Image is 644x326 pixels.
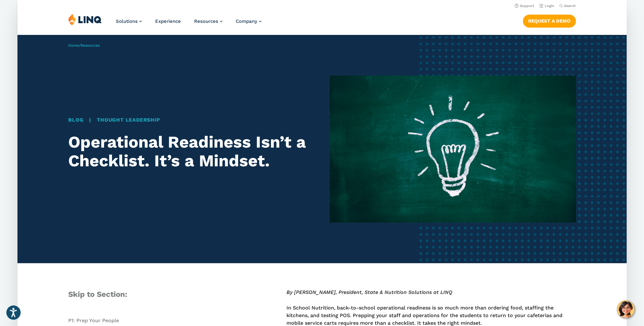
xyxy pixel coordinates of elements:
[68,317,119,323] a: P1: Prep Your People
[515,4,534,8] a: Support
[68,43,100,48] span: /
[17,2,627,9] nav: Utility Navigation
[155,18,181,24] a: Experience
[97,117,160,123] a: Thought Leadership
[68,116,314,124] div: |
[68,133,314,171] h1: Operational Readiness Isn’t a Checklist. It’s a Mindset.
[539,4,554,8] a: Login
[194,18,218,24] span: Resources
[236,18,257,24] span: Company
[68,43,79,48] a: Home
[330,76,576,223] img: Idea Bulb for Operational Readiness
[81,43,100,48] a: Resources
[116,13,261,34] nav: Primary Navigation
[523,13,576,27] nav: Button Navigation
[559,3,576,8] button: Open Search Bar
[564,4,576,8] span: Search
[286,289,452,295] em: By [PERSON_NAME], President, State & Nutrition Solutions at LINQ
[68,13,102,25] img: LINQ | K‑12 Software
[523,15,576,27] a: Request a Demo
[617,300,634,318] button: Hello, have a question? Let’s chat.
[194,18,222,24] a: Resources
[68,290,127,299] span: Skip to Section:
[116,18,142,24] a: Solutions
[236,18,261,24] a: Company
[68,117,83,123] a: Blog
[116,18,138,24] span: Solutions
